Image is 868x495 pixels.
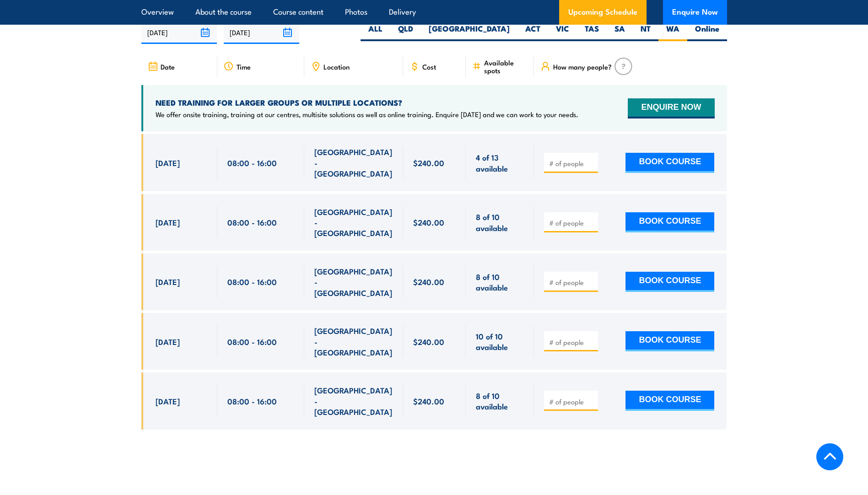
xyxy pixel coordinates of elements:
[549,397,595,406] input: # of people
[413,336,444,347] span: $240.00
[314,266,393,298] span: [GEOGRAPHIC_DATA] - [GEOGRAPHIC_DATA]
[484,59,528,74] span: Available spots
[476,390,524,412] span: 8 of 10 available
[421,23,518,41] label: [GEOGRAPHIC_DATA]
[156,396,180,406] span: [DATE]
[361,23,390,41] label: ALL
[314,146,393,178] span: [GEOGRAPHIC_DATA] - [GEOGRAPHIC_DATA]
[156,97,578,108] h4: NEED TRAINING FOR LARGER GROUPS OR MULTIPLE LOCATIONS?
[227,157,277,168] span: 08:00 - 16:00
[625,391,714,411] button: BOOK COURSE
[156,217,180,227] span: [DATE]
[548,23,577,41] label: VIC
[476,152,524,173] span: 4 of 13 available
[413,157,444,168] span: $240.00
[227,217,277,227] span: 08:00 - 16:00
[476,271,524,293] span: 8 of 10 available
[658,23,687,41] label: WA
[518,23,548,41] label: ACT
[476,331,524,352] span: 10 of 10 available
[227,396,277,406] span: 08:00 - 16:00
[413,276,444,287] span: $240.00
[156,110,578,119] p: We offer onsite training, training at our centres, multisite solutions as well as online training...
[549,218,595,227] input: # of people
[413,396,444,406] span: $240.00
[633,23,658,41] label: NT
[224,21,299,44] input: To date
[156,157,180,168] span: [DATE]
[549,278,595,287] input: # of people
[549,159,595,168] input: # of people
[323,63,350,70] span: Location
[625,212,714,232] button: BOOK COURSE
[413,217,444,227] span: $240.00
[227,276,277,287] span: 08:00 - 16:00
[625,153,714,173] button: BOOK COURSE
[156,336,180,347] span: [DATE]
[577,23,607,41] label: TAS
[314,325,393,357] span: [GEOGRAPHIC_DATA] - [GEOGRAPHIC_DATA]
[141,21,217,44] input: From date
[161,63,175,70] span: Date
[625,331,714,351] button: BOOK COURSE
[314,385,393,417] span: [GEOGRAPHIC_DATA] - [GEOGRAPHIC_DATA]
[476,211,524,233] span: 8 of 10 available
[607,23,633,41] label: SA
[628,98,714,118] button: ENQUIRE NOW
[390,23,421,41] label: QLD
[553,63,612,70] span: How many people?
[422,63,436,70] span: Cost
[549,338,595,347] input: # of people
[227,336,277,347] span: 08:00 - 16:00
[237,63,251,70] span: Time
[687,23,727,41] label: Online
[156,276,180,287] span: [DATE]
[625,272,714,292] button: BOOK COURSE
[314,206,393,238] span: [GEOGRAPHIC_DATA] - [GEOGRAPHIC_DATA]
